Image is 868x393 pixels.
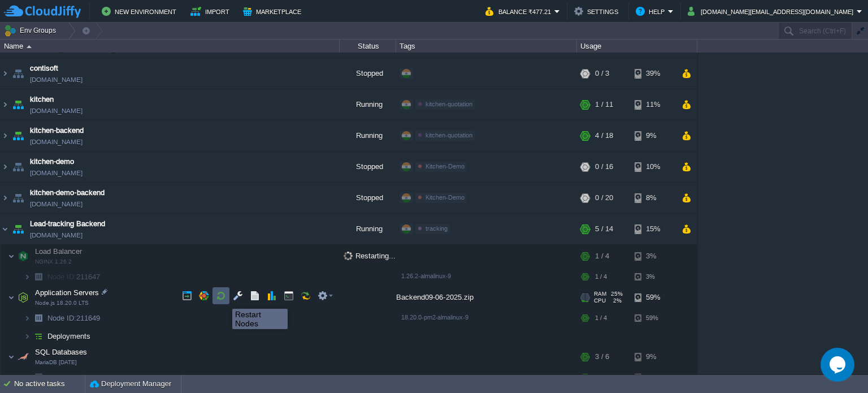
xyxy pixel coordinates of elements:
[595,309,607,327] div: 1 / 4
[10,214,26,244] img: AMDAwAAAACH5BAEAAAAALAAAAAABAAEAAAICRAEAOw==
[10,89,26,120] img: AMDAwAAAACH5BAEAAAAALAAAAAABAAEAAAICRAEAOw==
[15,245,31,267] img: AMDAwAAAACH5BAEAAAAALAAAAAABAAEAAAICRAEAOw==
[46,313,102,323] span: 211649
[34,347,89,357] span: SQL Databases
[595,89,613,120] div: 1 / 11
[426,194,465,201] span: Kitchen-Demo
[8,346,15,368] img: AMDAwAAAACH5BAEAAAAALAAAAAABAAEAAAICRAEAOw==
[10,58,26,89] img: AMDAwAAAACH5BAEAAAAALAAAAAABAAEAAAICRAEAOw==
[397,40,576,53] div: Tags
[595,245,609,267] div: 1 / 4
[635,369,671,386] div: 9%
[426,132,472,139] span: kitchen-quotation
[635,58,671,89] div: 39%
[30,218,105,230] a: Lead-tracking Backend
[396,286,577,309] div: Backend09-06-2025.zip
[31,327,46,345] img: AMDAwAAAACH5BAEAAAAALAAAAAABAAEAAAICRAEAOw==
[635,309,671,327] div: 59%
[578,40,697,53] div: Usage
[47,373,76,382] span: Node ID:
[595,369,607,386] div: 3 / 6
[1,40,339,53] div: Name
[344,252,396,260] span: Restarting...
[340,58,396,89] div: Stopped
[594,297,606,304] span: CPU
[635,183,671,213] div: 8%
[426,101,472,107] span: kitchen-quotation
[4,5,81,19] img: CloudJiffy
[31,309,46,327] img: AMDAwAAAACH5BAEAAAAALAAAAAABAAEAAAICRAEAOw==
[8,286,15,309] img: AMDAwAAAACH5BAEAAAAALAAAAAABAAEAAAICRAEAOw==
[10,152,26,182] img: AMDAwAAAACH5BAEAAAAALAAAAAABAAEAAAICRAEAOw==
[1,89,10,120] img: AMDAwAAAACH5BAEAAAAALAAAAAABAAEAAAICRAEAOw==
[340,89,396,120] div: Running
[30,230,83,241] a: [DOMAIN_NAME]
[30,63,58,74] span: contisoft
[595,268,607,286] div: 1 / 4
[30,74,83,85] a: [DOMAIN_NAME]
[46,331,92,341] a: Deployments
[340,183,396,213] div: Stopped
[34,247,84,256] a: Load BalancerNGINX 1.26.2
[401,273,451,279] span: 1.26.2-almalinux-9
[635,346,671,368] div: 9%
[30,156,74,167] a: kitchen-demo
[1,152,10,182] img: AMDAwAAAACH5BAEAAAAALAAAAAABAAEAAAICRAEAOw==
[31,369,46,386] img: AMDAwAAAACH5BAEAAAAALAAAAAABAAEAAAICRAEAOw==
[1,214,10,244] img: AMDAwAAAACH5BAEAAAAALAAAAAABAAEAAAICRAEAOw==
[34,247,84,256] span: Load Balancer
[401,373,420,380] span: [DATE]
[30,125,84,136] a: kitchen-backend
[574,5,622,18] button: Settings
[635,214,671,244] div: 15%
[30,187,105,198] a: kitchen-demo-backend
[610,297,622,304] span: 2%
[426,225,448,232] span: tracking
[10,120,26,151] img: AMDAwAAAACH5BAEAAAAALAAAAAABAAEAAAICRAEAOw==
[1,183,10,213] img: AMDAwAAAACH5BAEAAAAALAAAAAABAAEAAAICRAEAOw==
[46,272,102,282] a: Node ID:211647
[30,136,83,148] a: [DOMAIN_NAME]
[1,120,10,151] img: AMDAwAAAACH5BAEAAAAALAAAAAABAAEAAAICRAEAOw==
[35,359,77,366] span: MariaDB [DATE]
[595,214,613,244] div: 5 / 14
[688,5,857,18] button: [DOMAIN_NAME][EMAIL_ADDRESS][DOMAIN_NAME]
[35,300,89,306] span: Node.js 18.20.0 LTS
[611,291,623,297] span: 25%
[35,258,72,265] span: NGINX 1.26.2
[47,273,76,281] span: Node ID:
[102,5,180,18] button: New Environment
[34,288,101,297] a: Application ServersNode.js 18.20.0 LTS
[635,268,671,286] div: 3%
[821,348,857,382] iframe: chat widget
[30,105,83,116] a: [DOMAIN_NAME]
[426,163,465,170] span: Kitchen-Demo
[30,198,83,210] a: [DOMAIN_NAME]
[485,5,554,18] button: Balance ₹477.21
[47,314,76,322] span: Node ID:
[594,291,606,297] span: RAM
[30,94,54,105] a: kitchen
[24,268,31,286] img: AMDAwAAAACH5BAEAAAAALAAAAAABAAEAAAICRAEAOw==
[15,286,31,309] img: AMDAwAAAACH5BAEAAAAALAAAAAABAAEAAAICRAEAOw==
[46,313,102,323] a: Node ID:211649
[90,378,171,390] button: Deployment Manager
[15,346,31,368] img: AMDAwAAAACH5BAEAAAAALAAAAAABAAEAAAICRAEAOw==
[8,245,15,267] img: AMDAwAAAACH5BAEAAAAALAAAAAABAAEAAAICRAEAOw==
[235,310,285,328] div: Restart Nodes
[31,268,46,286] img: AMDAwAAAACH5BAEAAAAALAAAAAABAAEAAAICRAEAOw==
[243,5,305,18] button: Marketplace
[190,5,233,18] button: Import
[636,5,668,18] button: Help
[401,314,468,321] span: 18.20.0-pm2-almalinux-9
[14,375,85,393] div: No active tasks
[30,167,83,179] a: [DOMAIN_NAME]
[635,120,671,151] div: 9%
[595,183,613,213] div: 0 / 20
